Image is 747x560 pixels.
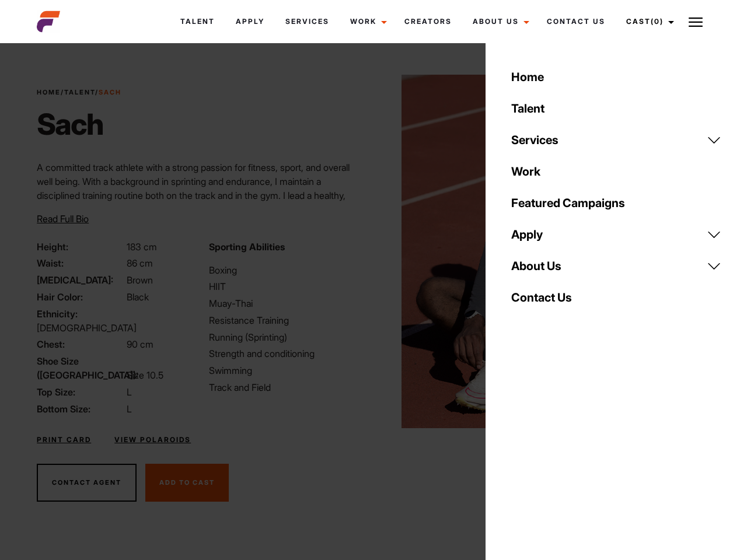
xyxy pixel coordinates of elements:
img: cropped-aefm-brand-fav-22-square.png [37,10,60,33]
a: Contact Us [504,282,728,313]
a: View Polaroids [114,435,191,445]
span: / / [37,87,121,97]
li: Muay-Thai [209,296,366,310]
button: Read Full Bio [37,212,89,226]
span: Hair Color: [37,290,124,304]
a: About Us [462,6,536,37]
span: [DEMOGRAPHIC_DATA] [37,322,137,334]
span: Shoe Size ([GEOGRAPHIC_DATA]): [37,354,124,382]
span: Black [127,291,149,303]
a: Home [504,61,728,93]
span: Add To Cast [159,478,215,487]
span: 90 cm [127,338,153,350]
button: Contact Agent [37,464,137,502]
li: Boxing [209,263,366,277]
strong: Sporting Abilities [209,241,285,253]
p: A committed track athlete with a strong passion for fitness, sport, and overall well being. With ... [37,160,366,230]
li: Swimming [209,363,366,377]
span: Ethnicity: [37,307,124,321]
a: Creators [394,6,462,37]
span: Size 10.5 [127,369,163,381]
li: Track and Field [209,380,366,394]
a: Services [275,6,340,37]
span: L [127,403,132,415]
a: Print Card [37,435,91,445]
span: Waist: [37,256,124,270]
a: Featured Campaigns [504,187,728,219]
li: HIIT [209,279,366,293]
a: Work [340,6,394,37]
a: Cast(0) [616,6,681,37]
a: Home [37,88,61,96]
span: Bottom Size: [37,402,124,416]
img: Burger icon [689,15,703,29]
a: Talent [170,6,225,37]
span: Brown [127,274,153,286]
a: Services [504,124,728,156]
span: L [127,386,132,398]
span: 183 cm [127,241,157,253]
span: [MEDICAL_DATA]: [37,273,124,287]
span: Height: [37,240,124,254]
a: About Us [504,250,728,282]
a: Work [504,156,728,187]
a: Apply [225,6,275,37]
span: Read Full Bio [37,213,89,225]
li: Resistance Training [209,313,366,327]
a: Contact Us [536,6,616,37]
span: Top Size: [37,385,124,399]
button: Add To Cast [145,464,229,502]
li: Strength and conditioning [209,346,366,360]
strong: Sach [99,88,121,96]
span: Chest: [37,337,124,351]
span: 86 cm [127,257,153,269]
a: Talent [64,88,95,96]
span: (0) [651,17,664,26]
h1: Sach [37,107,121,142]
a: Talent [504,93,728,124]
a: Apply [504,219,728,250]
li: Running (Sprinting) [209,330,366,344]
